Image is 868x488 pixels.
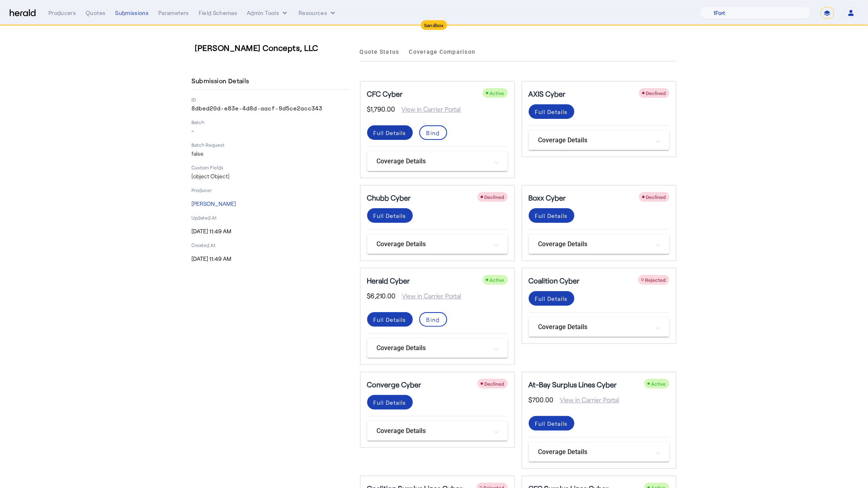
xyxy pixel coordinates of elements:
button: Full Details [529,104,574,119]
span: Declined [646,90,666,96]
span: $700.00 [529,395,554,405]
mat-panel-title: Coverage Details [377,426,488,436]
p: [object Object] [192,172,350,180]
p: false [192,150,350,158]
img: Herald Logo [10,9,36,17]
h5: CFC Cyber [367,88,403,99]
p: [DATE] 11:49 AM [192,255,350,263]
span: Declined [646,194,666,200]
p: Updated At [192,214,350,221]
button: Bind [419,125,447,140]
button: internal dropdown menu [247,9,289,17]
button: Resources dropdown menu [298,9,337,17]
mat-panel-title: Coverage Details [377,239,488,249]
span: $1,790.00 [367,104,395,114]
div: Bind [427,315,440,324]
p: Producer [192,187,350,193]
mat-expansion-panel-header: Coverage Details [367,338,508,358]
p: ID [192,96,350,103]
button: Full Details [367,208,413,223]
h4: Submission Details [192,76,252,86]
button: Full Details [367,125,413,140]
span: View in Carrier Portal [395,104,461,114]
div: Full Details [535,211,568,220]
p: Batch Request [192,142,350,148]
p: - [192,127,350,135]
p: Created At [192,242,350,248]
div: Quotes [86,9,105,17]
p: [PERSON_NAME] [192,200,350,208]
mat-panel-title: Coverage Details [377,343,488,353]
button: Full Details [367,312,413,327]
p: 8dbed20d-e83e-4d8d-aacf-9d5ce2acc343 [192,104,350,112]
div: Full Details [535,419,568,428]
mat-panel-title: Coverage Details [538,239,650,249]
div: Sandbox [421,20,447,30]
mat-expansion-panel-header: Coverage Details [529,131,669,150]
a: Quote Status [360,42,399,61]
span: Active [490,277,504,283]
div: Bind [427,129,440,137]
mat-panel-title: Coverage Details [377,156,488,166]
button: Full Details [529,291,574,306]
span: Rejected [645,277,666,283]
span: Active [490,90,504,96]
div: Full Details [374,315,406,324]
mat-expansion-panel-header: Coverage Details [367,234,508,254]
div: Full Details [374,398,406,407]
span: Quote Status [360,49,399,55]
h5: Boxx Cyber [529,192,566,203]
span: View in Carrier Portal [396,291,462,301]
span: Coverage Comparison [409,49,476,55]
mat-expansion-panel-header: Coverage Details [529,234,669,254]
span: Declined [485,194,504,200]
mat-expansion-panel-header: Coverage Details [529,442,669,462]
div: Field Schemas [199,9,237,17]
span: Active [652,381,666,387]
div: Full Details [535,294,568,303]
h5: At-Bay Surplus Lines Cyber [529,379,617,390]
button: Full Details [367,395,413,410]
p: [DATE] 11:49 AM [192,227,350,235]
h5: Chubb Cyber [367,192,411,203]
a: Coverage Comparison [409,42,476,61]
mat-panel-title: Coverage Details [538,322,650,332]
h3: [PERSON_NAME] Concepts, LLC [195,42,353,53]
h5: Converge Cyber [367,379,422,390]
p: Custom Fields [192,164,350,171]
mat-expansion-panel-header: Coverage Details [367,152,508,171]
span: Declined [485,381,504,387]
h5: Herald Cyber [367,275,410,286]
h5: AXIS Cyber [529,88,566,99]
mat-panel-title: Coverage Details [538,135,650,145]
div: Full Details [374,211,406,220]
div: Submissions [115,9,149,17]
mat-expansion-panel-header: Coverage Details [529,317,669,337]
div: Producers [48,9,76,17]
h5: Coalition Cyber [529,275,580,286]
span: View in Carrier Portal [554,395,620,405]
span: $6,210.00 [367,291,396,301]
p: Batch [192,119,350,125]
mat-expansion-panel-header: Coverage Details [367,421,508,441]
button: Full Details [529,416,574,431]
div: Full Details [535,108,568,116]
div: Full Details [374,129,406,137]
div: Parameters [158,9,189,17]
button: Bind [419,312,447,327]
button: Full Details [529,208,574,223]
mat-panel-title: Coverage Details [538,447,650,457]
